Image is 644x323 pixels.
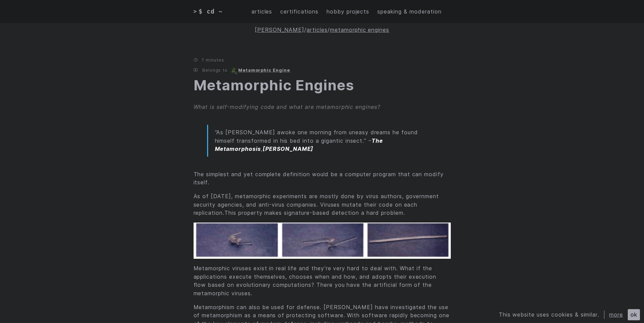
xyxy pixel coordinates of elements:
strong: [PERSON_NAME] [263,145,313,152]
img: An icon depicting a DNA strand intertwined with a gear symbol, representing genetic mutations. [229,66,237,74]
a: > $ cd ~ [194,7,228,16]
div: What is self-modifying code and what are metamorphic engines? [194,103,451,111]
a: certifications [280,7,318,16]
img: metamorphic virus in real life having different forms [194,223,451,259]
p: As of [DATE], metamorphic experiments are mostly done by virus authors, government security agenc... [194,192,451,217]
p: “As [PERSON_NAME] awoke one morning from uneasy dreams he found himself transformed in his bed in... [215,128,430,153]
a: metamorphic engines [330,26,389,33]
a: [PERSON_NAME] [255,26,304,33]
span: $ cd ~ [199,7,223,16]
span: > [194,7,197,16]
div: ok [628,309,640,320]
a: speaking & moderation [377,7,441,16]
a: more [609,311,623,318]
a: Metamorphic Engine [238,68,290,73]
p: Metamorphic viruses exist in real life and they’re very hard to deal with. What if the applicatio... [194,264,451,298]
p: The simplest and yet complete definition would be a computer program that can modify itself. [194,170,451,187]
a: Metamorphic Engines [194,76,354,94]
a: hobby projects [327,7,369,16]
a: articles [251,7,272,16]
a: articles [307,26,328,33]
p: 7 minutes [194,57,451,63]
span: Belongs to [202,68,228,73]
div: This website uses cookies & similar. [499,310,605,319]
